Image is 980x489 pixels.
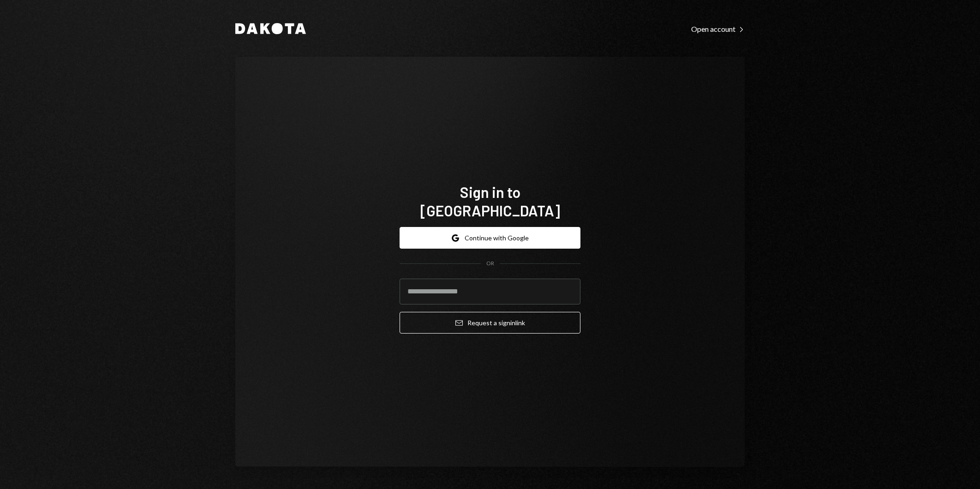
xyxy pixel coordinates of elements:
a: Open account [691,24,745,34]
div: Open account [691,24,745,34]
h1: Sign in to [GEOGRAPHIC_DATA] [400,183,580,220]
button: Continue with Google [400,227,580,249]
button: Request a signinlink [400,312,580,334]
div: OR [486,260,494,268]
